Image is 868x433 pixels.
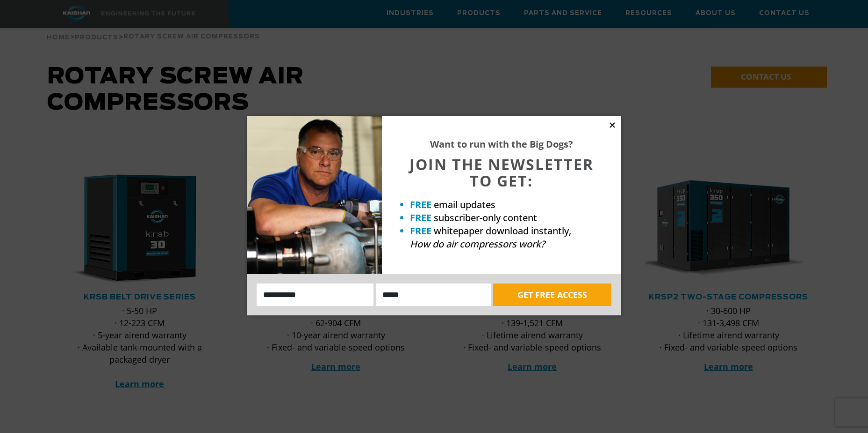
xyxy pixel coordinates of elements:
[434,198,495,211] span: email updates
[410,211,431,224] strong: FREE
[608,121,617,129] button: Close
[257,284,374,306] input: Name:
[434,211,537,224] span: subscriber-only content
[430,138,573,150] strong: Want to run with the Big Dogs?
[410,238,545,250] em: How do air compressors work?
[409,154,594,191] span: JOIN THE NEWSLETTER TO GET:
[376,284,491,306] input: Email
[410,198,431,211] strong: FREE
[410,224,431,237] strong: FREE
[493,284,611,306] button: GET FREE ACCESS
[434,224,571,237] span: whitepaper download instantly,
